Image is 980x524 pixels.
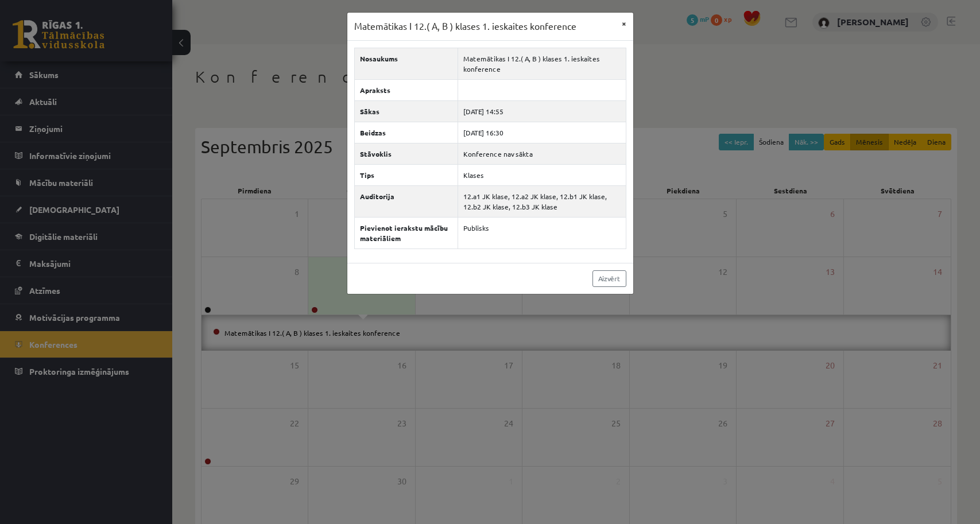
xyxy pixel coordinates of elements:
td: Publisks [458,217,626,249]
td: 12.a1 JK klase, 12.a2 JK klase, 12.b1 JK klase, 12.b2 JK klase, 12.b3 JK klase [458,185,626,217]
td: Klases [458,164,626,185]
th: Pievienot ierakstu mācību materiāliem [354,217,458,249]
th: Sākas [354,100,458,122]
th: Nosaukums [354,48,458,79]
td: [DATE] 14:55 [458,100,626,122]
td: Matemātikas I 12.( A, B ) klases 1. ieskaites konference [458,48,626,79]
a: Aizvērt [592,270,626,287]
td: Konference nav sākta [458,143,626,164]
th: Auditorija [354,185,458,217]
h3: Matemātikas I 12.( A, B ) klases 1. ieskaites konference [354,20,576,33]
button: × [615,13,633,34]
th: Beidzas [354,122,458,143]
td: [DATE] 16:30 [458,122,626,143]
th: Tips [354,164,458,185]
th: Stāvoklis [354,143,458,164]
th: Apraksts [354,79,458,100]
